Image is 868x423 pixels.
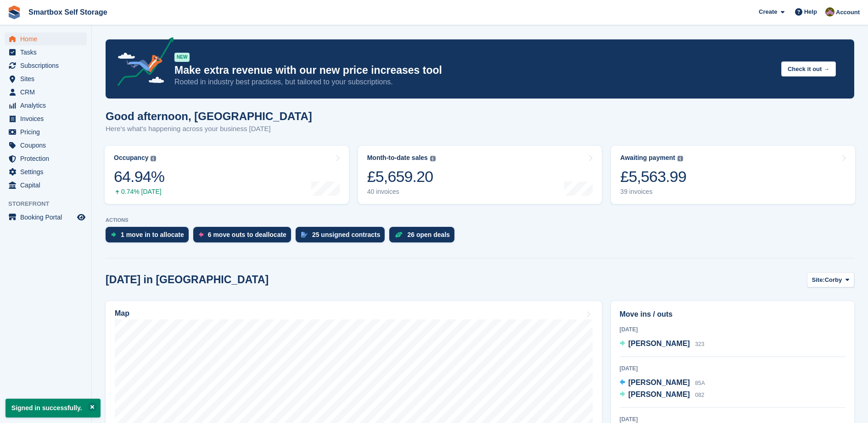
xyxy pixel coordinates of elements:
[804,7,817,16] span: Help
[151,156,156,161] img: icon-info-grey-7440780725fd019a000dd9b08b2336e03edf1995a4989e88bcd33f0948082b44.svg
[25,5,111,20] a: Smartbox Self Storage
[114,154,148,162] div: Occupancy
[695,341,704,347] span: 323
[5,86,87,99] a: menu
[5,99,87,112] a: menu
[121,231,184,238] div: 1 move in to allocate
[759,7,777,16] span: Create
[20,99,75,112] span: Analytics
[611,146,855,204] a: Awaiting payment £5,563.99 39 invoices
[114,188,164,196] div: 0.74% [DATE]
[106,124,312,134] p: Here's what's happening across your business [DATE]
[106,110,312,122] h1: Good afternoon, [GEOGRAPHIC_DATA]
[20,211,75,224] span: Booking Portal
[110,37,174,89] img: price-adjustments-announcement-icon-8257ccfd72463d97f412b2fc003d46551f7dbcb40ab6d574587a9cd5c0d94...
[807,272,854,287] button: Site: Corby
[628,390,690,398] span: [PERSON_NAME]
[620,167,686,186] div: £5,563.99
[193,227,296,247] a: 6 move outs to deallocate
[825,7,834,16] img: Kayleigh Devlin
[20,46,75,59] span: Tasks
[5,139,87,152] a: menu
[20,59,75,72] span: Subscriptions
[208,231,286,238] div: 6 move outs to deallocate
[20,165,75,178] span: Settings
[114,167,164,186] div: 64.94%
[836,8,860,17] span: Account
[20,179,75,192] span: Capital
[7,5,21,19] img: stora-icon-8386f47178a22dfd0bd8f6a31ec36ba5ce8667c1dd55bd0f319d3a0aa187defe.svg
[312,231,381,238] div: 25 unsigned contracts
[358,146,602,204] a: Month-to-date sales £5,659.20 40 invoices
[620,338,705,350] a: [PERSON_NAME] 323
[620,188,686,196] div: 39 invoices
[20,86,75,99] span: CRM
[812,275,825,285] span: Site:
[5,59,87,72] a: menu
[407,231,450,238] div: 26 open deals
[367,188,436,196] div: 40 invoices
[367,167,436,186] div: £5,659.20
[20,139,75,152] span: Coupons
[620,325,846,334] div: [DATE]
[825,275,842,285] span: Corby
[430,156,436,161] img: icon-info-grey-7440780725fd019a000dd9b08b2336e03edf1995a4989e88bcd33f0948082b44.svg
[174,53,190,62] div: NEW
[106,217,854,223] p: ACTIONS
[111,232,116,237] img: move_ins_to_allocate_icon-fdf77a2bb77ea45bf5b3d319d69a93e2d87916cf1d5bf7949dd705db3b84f3ca.svg
[20,72,75,85] span: Sites
[115,309,129,318] h2: Map
[678,156,683,161] img: icon-info-grey-7440780725fd019a000dd9b08b2336e03edf1995a4989e88bcd33f0948082b44.svg
[5,211,87,224] a: menu
[8,199,91,209] span: Storefront
[6,399,101,418] p: Signed in successfully.
[5,126,87,138] a: menu
[389,227,459,247] a: 26 open deals
[301,232,308,237] img: contract_signature_icon-13c848040528278c33f63329250d36e43548de30e8caae1d1a13099fd9432cc5.svg
[367,154,428,162] div: Month-to-date sales
[5,165,87,178] a: menu
[20,33,75,45] span: Home
[5,152,87,165] a: menu
[5,33,87,45] a: menu
[174,64,774,77] p: Make extra revenue with our new price increases tool
[5,112,87,125] a: menu
[106,227,193,247] a: 1 move in to allocate
[628,379,690,386] span: [PERSON_NAME]
[695,380,705,386] span: 85A
[76,212,87,223] a: Preview store
[620,154,675,162] div: Awaiting payment
[620,309,846,320] h2: Move ins / outs
[628,340,690,347] span: [PERSON_NAME]
[20,152,75,165] span: Protection
[620,377,705,389] a: [PERSON_NAME] 85A
[620,389,705,401] a: [PERSON_NAME] 082
[174,77,774,87] p: Rooted in industry best practices, but tailored to your subscriptions.
[105,146,349,204] a: Occupancy 64.94% 0.74% [DATE]
[106,274,269,286] h2: [DATE] in [GEOGRAPHIC_DATA]
[695,392,704,398] span: 082
[20,112,75,125] span: Invoices
[781,61,836,77] button: Check it out →
[5,179,87,192] a: menu
[5,72,87,85] a: menu
[296,227,390,247] a: 25 unsigned contracts
[395,231,403,238] img: deal-1b604bf984904fb50ccaf53a9ad4b4a5d6e5aea283cecdc64d6e3604feb123c2.svg
[199,232,203,237] img: move_outs_to_deallocate_icon-f764333ba52eb49d3ac5e1228854f67142a1ed5810a6f6cc68b1a99e826820c5.svg
[20,126,75,138] span: Pricing
[620,364,846,373] div: [DATE]
[5,46,87,59] a: menu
